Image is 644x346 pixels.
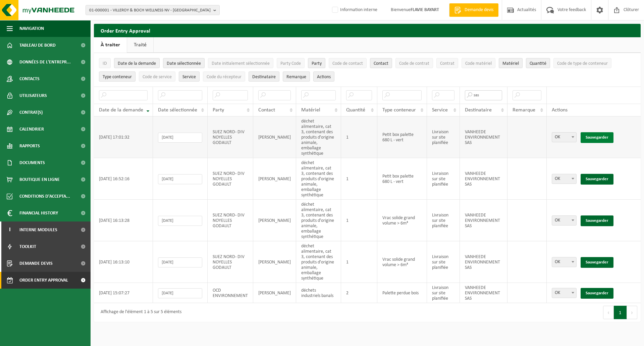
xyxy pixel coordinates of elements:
[427,116,460,158] td: Livraison sur site planifiée
[460,116,507,158] td: VANHEEDE ENVIRONNEMENT SAS
[167,61,201,66] span: Date sélectionnée
[370,58,392,68] button: ContactContact: Activate to sort
[99,71,136,82] button: Type conteneurType conteneur: Activate to sort
[331,5,377,15] label: Information interne
[440,61,454,66] span: Contrat
[603,306,614,319] button: Previous
[19,37,56,54] span: Tableau de bord
[94,241,153,283] td: [DATE] 16:13:10
[19,221,57,238] span: Interne modules
[552,107,568,113] span: Actions
[19,238,36,255] span: Toolkit
[553,58,611,68] button: Code de type de conteneurCode de type de conteneur: Activate to sort
[163,58,205,68] button: Date sélectionnéeDate sélectionnée: Activate to sort
[208,158,253,200] td: SUEZ NORD- DIV NOYELLES GODAULT
[552,288,577,298] span: OK
[208,283,253,303] td: OCD ENVIRONNEMENT
[208,200,253,241] td: SUEZ NORD- DIV NOYELLES GODAULT
[19,138,40,154] span: Rapports
[382,107,416,113] span: Type conteneur
[427,283,460,303] td: Livraison sur site planifiée
[341,200,377,241] td: 1
[208,241,253,283] td: SUEZ NORD- DIV NOYELLES GODAULT
[203,71,245,82] button: Code du récepteurCode du récepteur: Activate to sort
[89,5,211,15] span: 01-000001 - VILLEROY & BOCH WELLNESS NV - [GEOGRAPHIC_DATA]
[502,61,519,66] span: Matériel
[253,158,296,200] td: [PERSON_NAME]
[614,306,627,319] button: 1
[19,54,71,70] span: Données de l'entrepr...
[118,61,156,66] span: Date de la demande
[7,221,13,238] span: I
[332,61,363,66] span: Code de contact
[296,200,341,241] td: déchet alimentaire, cat 3, contenant des produits d'origine animale, emballage synthétique
[341,158,377,200] td: 1
[94,200,153,241] td: [DATE] 16:13:28
[296,158,341,200] td: déchet alimentaire, cat 3, contenant des produits d'origine animale, emballage synthétique
[19,87,47,104] span: Utilisateurs
[329,58,367,68] button: Code de contactCode de contact: Activate to sort
[208,58,273,68] button: Date initialement sélectionnéeDate initialement sélectionnée: Activate to sort
[513,107,535,113] span: Remarque
[581,215,613,226] a: Sauvegarder
[552,257,576,267] span: OK
[19,20,44,37] span: Navigation
[374,61,388,66] span: Contact
[377,116,427,158] td: Petit box palette 680 L - vert
[399,61,429,66] span: Code de contrat
[427,200,460,241] td: Livraison sur site planifiée
[552,216,576,225] span: OK
[465,107,492,113] span: Destinataire
[114,58,160,68] button: Date de la demandeDate de la demande: Activate to remove sorting
[94,158,153,200] td: [DATE] 16:52:16
[19,121,44,138] span: Calendrier
[312,61,322,66] span: Party
[253,116,296,158] td: [PERSON_NAME]
[208,116,253,158] td: SUEZ NORD- DIV NOYELLES GODAULT
[94,37,127,53] a: À traiter
[377,158,427,200] td: Petit box palette 680 L - vert
[341,241,377,283] td: 1
[143,75,172,80] span: Code de service
[557,61,608,66] span: Code de type de conteneur
[460,200,507,241] td: VANHEEDE ENVIRONNEMENT SAS
[462,58,495,68] button: Code matérielCode matériel: Activate to sort
[313,71,334,82] button: Actions
[94,116,153,158] td: [DATE] 17:01:32
[97,306,181,318] div: Affichage de l'élément 1 à 5 sur 5 éléments
[552,132,577,142] span: OK
[449,3,498,17] a: Demande devis
[99,58,111,68] button: IDID: Activate to sort
[427,158,460,200] td: Livraison sur site planifiée
[283,71,310,82] button: RemarqueRemarque: Activate to sort
[465,61,492,66] span: Code matériel
[19,171,60,188] span: Boutique en ligne
[212,61,270,66] span: Date initialement sélectionnée
[552,174,577,184] span: OK
[253,200,296,241] td: [PERSON_NAME]
[286,75,306,80] span: Remarque
[94,24,641,37] h2: Order Entry Approval
[301,107,320,113] span: Matériel
[94,283,153,303] td: [DATE] 15:07:27
[552,257,577,267] span: OK
[463,7,495,13] span: Demande devis
[207,75,241,80] span: Code du récepteur
[253,241,296,283] td: [PERSON_NAME]
[581,257,613,268] a: Sauvegarder
[103,61,107,66] span: ID
[530,61,546,66] span: Quantité
[460,158,507,200] td: VANHEEDE ENVIRONNEMENT SAS
[139,71,175,82] button: Code de serviceCode de service: Activate to sort
[460,283,507,303] td: VANHEEDE ENVIRONNEMENT SAS
[249,71,279,82] button: DestinataireDestinataire : Activate to sort
[581,132,613,143] a: Sauvegarder
[411,7,439,12] strong: FLAVIE BAYART
[277,58,305,68] button: Party CodeParty Code: Activate to sort
[86,5,220,15] button: 01-000001 - VILLEROY & BOCH WELLNESS NV - [GEOGRAPHIC_DATA]
[253,283,296,303] td: [PERSON_NAME]
[552,174,576,184] span: OK
[317,75,331,80] span: Actions
[552,215,577,226] span: OK
[296,116,341,158] td: déchet alimentaire, cat 3, contenant des produits d'origine animale, emballage synthétique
